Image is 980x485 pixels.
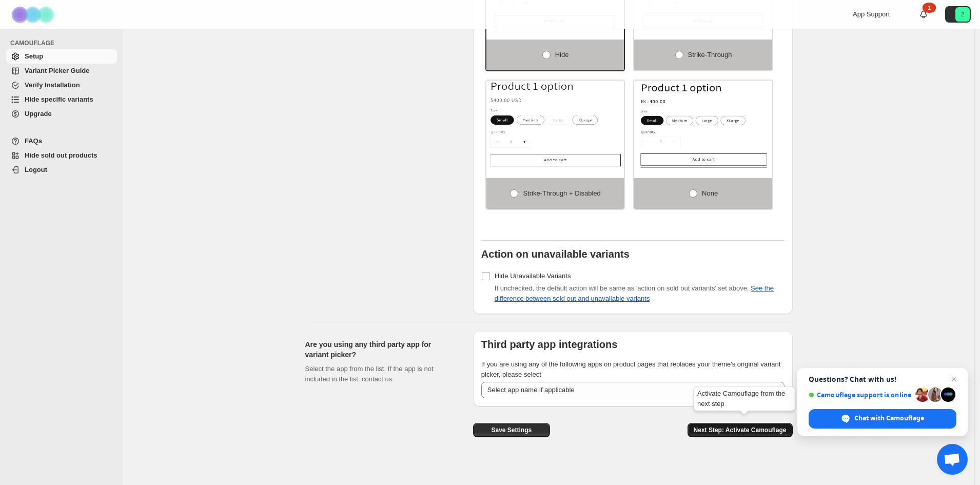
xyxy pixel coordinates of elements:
[305,365,434,383] span: Select the app from the list. If the app is not included in the list, contact us.
[854,414,924,423] span: Chat with Camouflage
[6,148,117,163] a: Hide sold out products
[961,11,964,17] text: 2
[6,134,117,148] a: FAQs
[305,339,457,360] h2: Are you using any third party app for variant picker?
[25,81,80,89] span: Verify Installation
[923,3,936,13] div: 1
[688,423,793,437] button: Next Step: Activate Camouflage
[6,78,117,92] a: Verify Installation
[945,6,971,23] button: Avatar with initials 2
[495,284,774,302] span: If unchecked, the default action will be same as 'action on sold out variants' set above.
[6,107,117,121] a: Upgrade
[688,51,732,59] span: Strike-through
[25,137,42,145] span: FAQs
[481,248,630,260] b: Action on unavailable variants
[6,163,117,177] a: Logout
[6,64,117,78] a: Variant Picker Guide
[481,360,781,378] span: If you are using any of the following apps on product pages that replaces your theme's original v...
[937,444,968,475] div: Open chat
[25,110,52,118] span: Upgrade
[25,67,89,74] span: Variant Picker Guide
[555,51,569,59] span: Hide
[523,189,600,197] span: Strike-through + Disabled
[918,9,929,20] a: 1
[8,1,60,29] img: Camouflage
[473,423,550,437] button: Save Settings
[495,272,571,280] span: Hide Unavailable Variants
[853,10,890,18] span: App Support
[25,151,97,159] span: Hide sold out products
[6,49,117,64] a: Setup
[809,391,912,399] span: Camouflage support is online
[481,339,618,350] b: Third party app integrations
[25,95,93,103] span: Hide specific variants
[809,409,956,429] div: Chat with Camouflage
[809,375,956,383] span: Questions? Chat with us!
[6,92,117,107] a: Hide specific variants
[702,189,718,197] span: None
[491,426,532,434] span: Save Settings
[694,426,787,434] span: Next Step: Activate Camouflage
[955,7,970,22] span: Avatar with initials 2
[25,52,43,60] span: Setup
[10,39,118,47] span: CAMOUFLAGE
[634,81,772,168] img: None
[25,166,47,173] span: Logout
[948,373,960,385] span: Close chat
[486,81,624,168] img: Strike-through + Disabled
